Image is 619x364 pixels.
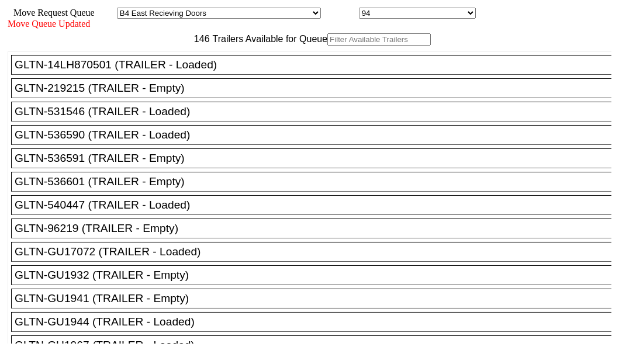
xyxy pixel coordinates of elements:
[15,175,618,188] div: GLTN-536601 (TRAILER - Empty)
[15,316,618,328] div: GLTN-GU1944 (TRAILER - Loaded)
[327,33,431,46] input: Filter Available Trailers
[15,129,618,141] div: GLTN-536590 (TRAILER - Loaded)
[15,339,618,352] div: GLTN-GU1967 (TRAILER - Loaded)
[323,8,357,18] span: Location
[15,82,618,95] div: GLTN-219215 (TRAILER - Empty)
[96,8,115,18] span: Area
[15,222,618,235] div: GLTN-96219 (TRAILER - Empty)
[188,34,210,44] span: 146
[15,245,618,258] div: GLTN-GU17072 (TRAILER - Loaded)
[15,199,618,212] div: GLTN-540447 (TRAILER - Loaded)
[210,34,328,44] span: Trailers Available for Queue
[15,269,618,282] div: GLTN-GU1932 (TRAILER - Empty)
[8,8,95,18] span: Move Request Queue
[8,19,90,29] span: Move Queue Updated
[15,58,618,71] div: GLTN-14LH870501 (TRAILER - Loaded)
[15,105,618,118] div: GLTN-531546 (TRAILER - Loaded)
[15,292,618,305] div: GLTN-GU1941 (TRAILER - Empty)
[15,152,618,165] div: GLTN-536591 (TRAILER - Empty)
